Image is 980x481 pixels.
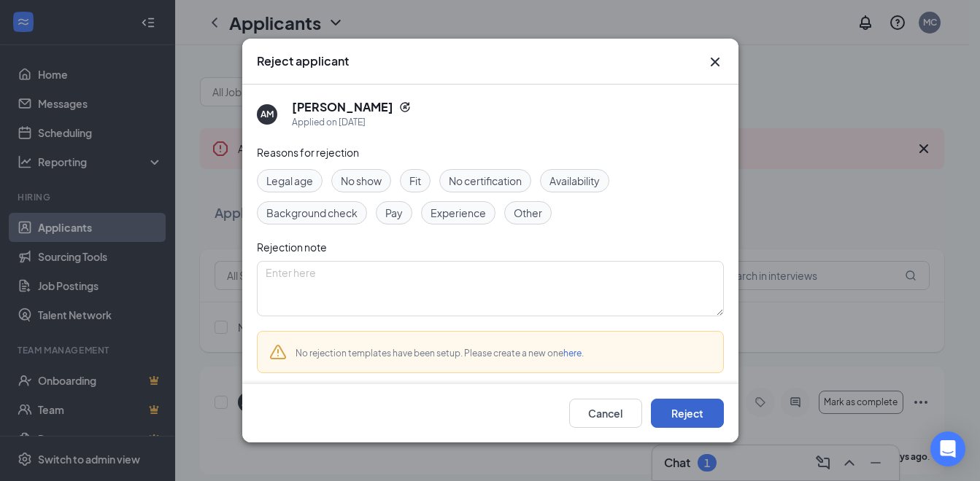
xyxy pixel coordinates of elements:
span: Pay [385,205,403,221]
button: Cancel [569,399,642,428]
svg: Reapply [399,101,411,113]
h3: Reject applicant [257,53,349,69]
span: Availability [549,173,600,189]
span: Experience [431,205,486,221]
svg: Cross [706,53,724,71]
svg: Warning [269,343,287,361]
h5: [PERSON_NAME] [292,99,393,115]
span: Other [514,205,542,221]
div: Open Intercom Messenger [930,431,965,466]
button: Reject [651,399,724,428]
span: No rejection templates have been setup. Please create a new one . [296,348,584,359]
span: No certification [449,173,522,189]
span: Legal age [266,173,313,189]
span: Reasons for rejection [257,146,359,159]
span: Rejection note [257,240,327,254]
button: Close [706,53,724,71]
span: No show [341,173,382,189]
span: Background check [266,205,358,221]
div: AM [261,108,274,120]
span: Fit [409,173,421,189]
a: here [563,348,582,359]
div: Applied on [DATE] [292,115,411,130]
